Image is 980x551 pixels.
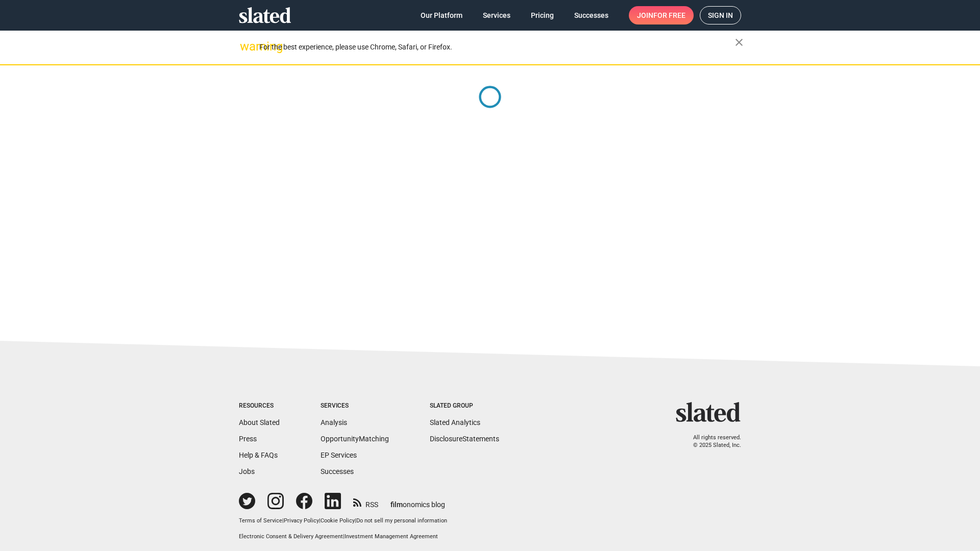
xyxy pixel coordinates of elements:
[682,434,741,449] p: All rights reserved. © 2025 Slated, Inc.
[319,517,321,524] span: |
[637,6,685,24] span: Join
[259,40,735,54] div: For the best experience, please use Chrome, Safari, or Firefox.
[574,6,608,24] span: Successes
[321,451,357,459] a: EP Services
[733,36,745,48] mat-icon: close
[531,6,554,24] span: Pricing
[345,533,438,540] a: Investment Management Agreement
[629,6,694,24] a: Joinfor free
[353,494,378,510] a: RSS
[483,6,510,24] span: Services
[321,402,389,410] div: Services
[240,40,252,53] mat-icon: warning
[653,6,685,24] span: for free
[390,492,445,510] a: filmonomics blog
[282,517,284,524] span: |
[239,418,280,427] a: About Slated
[390,500,403,509] span: film
[239,517,282,524] a: Terms of Service
[239,467,255,475] a: Jobs
[321,467,354,475] a: Successes
[321,517,355,524] a: Cookie Policy
[430,402,499,410] div: Slated Group
[321,435,389,443] a: OpportunityMatching
[412,6,471,24] a: Our Platform
[239,435,257,443] a: Press
[475,6,519,24] a: Services
[355,517,356,524] span: |
[239,533,343,540] a: Electronic Consent & Delivery Agreement
[356,517,447,525] button: Do not sell my personal information
[708,7,733,24] span: Sign in
[700,6,741,24] a: Sign in
[421,6,462,24] span: Our Platform
[321,418,347,427] a: Analysis
[566,6,617,24] a: Successes
[343,533,345,540] span: |
[239,402,280,410] div: Resources
[430,418,480,427] a: Slated Analytics
[239,451,278,459] a: Help & FAQs
[523,6,562,24] a: Pricing
[430,435,499,443] a: DisclosureStatements
[284,517,319,524] a: Privacy Policy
